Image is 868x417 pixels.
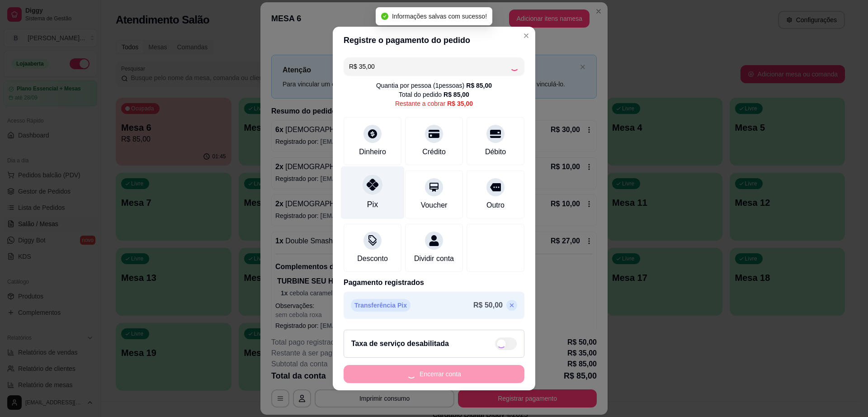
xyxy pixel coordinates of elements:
[422,147,446,157] div: Crédito
[414,253,454,264] div: Dividir conta
[519,28,533,43] button: Close
[485,147,506,157] div: Débito
[421,200,448,211] div: Voucher
[359,147,386,157] div: Dinheiro
[349,57,510,76] input: Ex.: hambúrguer de cordeiro
[351,299,410,312] p: Transferência Pix
[510,62,519,71] div: Loading
[447,99,473,108] div: R$ 35,00
[486,200,505,211] div: Outro
[351,338,449,349] h2: Taxa de serviço desabilitada
[344,277,524,288] p: Pagamento registrados
[443,90,469,99] div: R$ 85,00
[376,81,492,90] div: Quantia por pessoa ( 1 pessoas)
[395,99,473,108] div: Restante a cobrar
[399,90,469,99] div: Total do pedido
[381,13,388,20] span: check-circle
[473,300,503,311] p: R$ 50,00
[357,253,388,264] div: Desconto
[392,13,487,20] span: Informações salvas com sucesso!
[333,27,535,54] header: Registre o pagamento do pedido
[367,199,378,210] div: Pix
[466,81,492,90] div: R$ 85,00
